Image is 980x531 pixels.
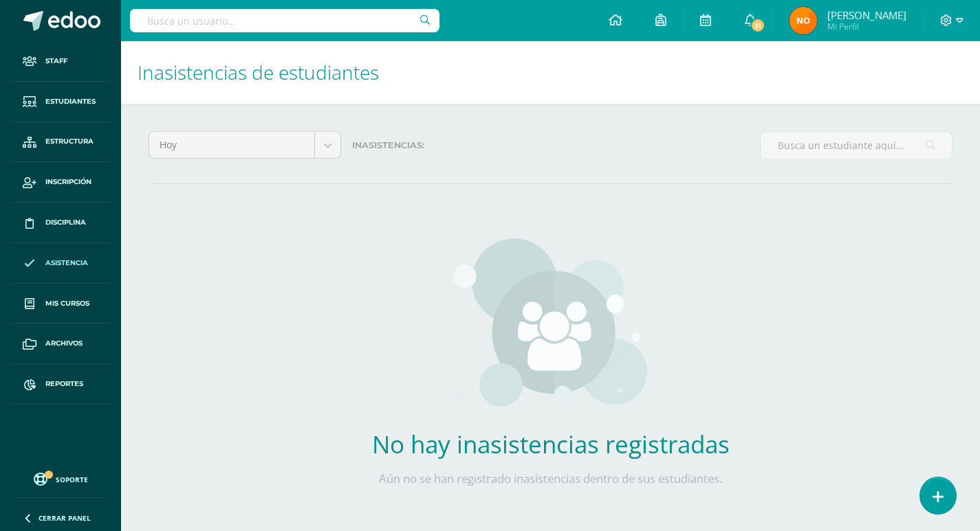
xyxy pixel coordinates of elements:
span: Cerrar panel [39,513,91,523]
h2: No hay inasistencias registradas [348,428,754,460]
span: Reportes [45,379,83,389]
span: Disciplina [45,217,86,228]
span: [PERSON_NAME] [827,8,906,22]
a: Hoy [149,132,340,158]
img: 5ab026cfe20b66e6dbc847002bf25bcf.png [790,7,817,34]
span: Soporte [56,475,88,484]
span: Mi Perfil [827,21,906,32]
span: Archivos [45,338,83,349]
a: Mis cursos [11,284,110,324]
a: Estructura [11,122,110,163]
a: Estudiantes [11,82,110,122]
p: Aún no se han registrado inasistencias dentro de sus estudiantes. [348,471,754,486]
a: Disciplina [11,203,110,243]
img: groups.png [453,238,648,417]
input: Busca un estudiante aquí... [761,132,952,159]
span: Estudiantes [45,96,96,107]
span: Inasistencias de estudiantes [138,59,379,85]
a: Soporte [17,469,105,488]
input: Busca un usuario... [130,9,439,32]
a: Asistencia [11,243,110,284]
span: Mis cursos [45,298,89,309]
span: Inscripción [45,177,91,188]
span: Hoy [160,132,304,158]
span: Staff [45,56,67,67]
label: Inasistencias: [352,131,749,159]
span: Estructura [45,136,94,147]
a: Archivos [11,324,110,364]
span: Asistencia [45,258,88,269]
a: Inscripción [11,162,110,203]
a: Staff [11,41,110,82]
a: Reportes [11,364,110,405]
span: 31 [750,18,765,33]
